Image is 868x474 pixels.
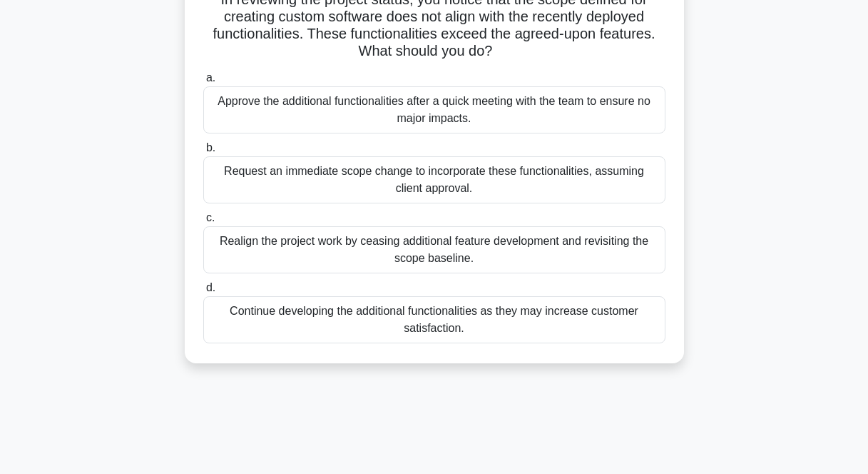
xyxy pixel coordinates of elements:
[203,226,665,273] div: Realign the project work by ceasing additional feature development and revisiting the scope basel...
[206,141,215,153] span: b.
[203,86,665,133] div: Approve the additional functionalities after a quick meeting with the team to ensure no major imp...
[206,211,215,223] span: c.
[203,156,665,203] div: Request an immediate scope change to incorporate these functionalities, assuming client approval.
[203,296,665,343] div: Continue developing the additional functionalities as they may increase customer satisfaction.
[206,71,215,84] span: a.
[206,281,215,293] span: d.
